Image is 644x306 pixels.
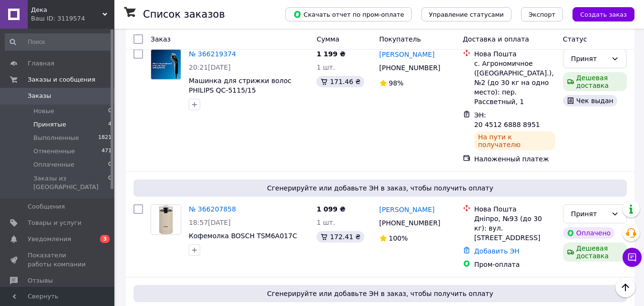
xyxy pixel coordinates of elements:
[389,79,404,87] span: 98%
[189,219,231,226] span: 18:57[DATE]
[189,205,236,213] a: № 366207858
[31,6,102,14] span: Дека
[563,227,614,239] div: Оплачено
[151,205,181,234] img: Фото товару
[137,289,623,298] span: Сгенерируйте или добавьте ЭН в заказ, чтобы получить оплату
[189,232,297,240] a: Кофемолка BOSCH TSM6A017C
[474,59,555,106] div: с. Агрономичное ([GEOGRAPHIC_DATA].), №2 (до 30 кг на одно место): пер. Рассветный, 1
[317,231,364,243] div: 172.41 ₴
[379,205,435,214] a: [PERSON_NAME]
[143,9,225,20] h1: Список заказов
[33,174,108,191] span: Заказы из [GEOGRAPHIC_DATA]
[100,235,110,243] span: 3
[521,7,563,21] button: Экспорт
[33,120,66,129] span: Принятые
[378,61,442,74] div: [PHONE_NUMBER]
[623,248,642,267] button: Чат с покупателем
[529,11,555,18] span: Экспорт
[580,11,627,18] span: Создать заказ
[474,154,555,164] div: Наложенный платеж
[151,49,181,80] a: Фото товару
[474,131,555,150] div: На пути к получателю
[108,107,112,116] span: 0
[28,251,88,268] span: Показатели работы компании
[572,7,634,21] button: Создать заказ
[102,147,112,156] span: 471
[28,276,53,285] span: Отзывы
[379,50,435,59] a: [PERSON_NAME]
[379,35,421,43] span: Покупатель
[474,247,520,255] a: Добавить ЭН
[28,75,95,84] span: Заказы и сообщения
[389,234,408,242] span: 100%
[189,50,236,58] a: № 366219374
[317,205,346,213] span: 1 099 ₴
[571,53,607,64] div: Принят
[563,10,634,18] a: Создать заказ
[286,7,412,21] button: Скачать отчет по пром-оплате
[28,235,71,243] span: Уведомления
[28,92,51,100] span: Заказы
[474,111,540,128] span: ЭН: 20 4512 6888 8951
[28,202,65,211] span: Сообщения
[33,107,54,116] span: Новые
[317,76,364,87] div: 171.46 ₴
[189,63,231,71] span: 20:21[DATE]
[108,174,112,191] span: 0
[474,214,555,243] div: Дніпро, №93 (до 30 кг): вул. [STREET_ADDRESS]
[5,33,112,51] input: Поиск
[28,219,82,227] span: Товары и услуги
[317,50,346,58] span: 1 199 ₴
[563,243,627,262] div: Дешевая доставка
[108,120,112,129] span: 4
[463,35,529,43] span: Доставка и оплата
[31,14,114,23] div: Ваш ID: 3119574
[317,219,335,226] span: 1 шт.
[474,204,555,214] div: Нова Пошта
[317,63,335,71] span: 1 шт.
[378,216,442,230] div: [PHONE_NUMBER]
[293,10,404,19] span: Скачать отчет по пром-оплате
[474,49,555,59] div: Нова Пошта
[421,7,511,21] button: Управление статусами
[563,35,587,43] span: Статус
[33,160,74,169] span: Оплаченные
[108,160,112,169] span: 0
[28,59,54,68] span: Главная
[98,134,112,142] span: 1821
[151,204,181,235] a: Фото товару
[563,72,627,91] div: Дешевая доставка
[563,95,617,106] div: Чек выдан
[33,134,79,142] span: Выполненные
[474,260,555,269] div: Пром-оплата
[189,77,291,94] a: Машинка для стрижки волос PHILIPS QC-5115/15
[137,183,623,193] span: Сгенерируйте или добавьте ЭН в заказ, чтобы получить оплату
[571,209,607,219] div: Принят
[151,35,171,43] span: Заказ
[33,147,75,156] span: Отмененные
[317,35,339,43] span: Сумма
[615,277,635,297] button: Наверх
[151,50,181,79] img: Фото товару
[429,11,504,18] span: Управление статусами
